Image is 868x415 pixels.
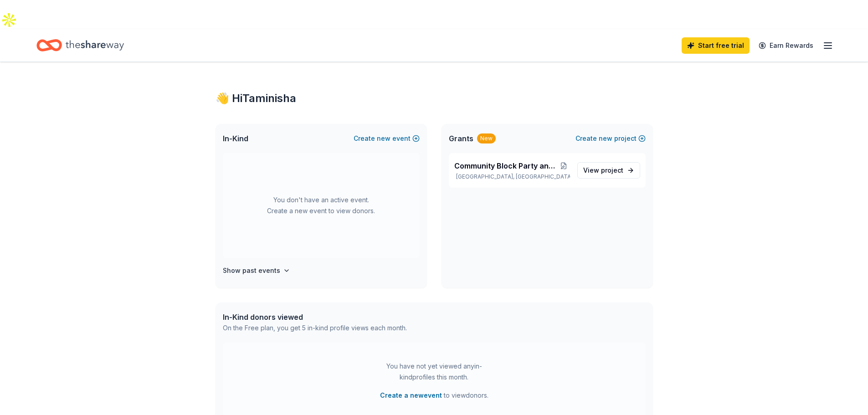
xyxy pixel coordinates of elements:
span: In-Kind [223,133,248,144]
div: You don't have an active event. Create a new event to view donors. [223,153,420,258]
a: View project [577,162,640,179]
span: Community Block Party and Wellness Fair [454,160,557,171]
div: You have not yet viewed any in-kind profiles this month. [377,361,491,383]
p: [GEOGRAPHIC_DATA], [GEOGRAPHIC_DATA] [454,173,570,180]
span: View [583,165,623,176]
div: 👋 Hi Taminisha [216,91,653,106]
button: Createnewevent [354,133,420,144]
h4: Show past events [223,265,280,276]
a: Home [36,35,124,56]
a: Earn Rewards [753,37,819,54]
span: new [599,133,612,144]
span: new [377,133,390,144]
a: Start free trial [682,37,750,54]
button: Createnewproject [575,133,646,144]
button: Create a newevent [380,390,442,401]
span: project [601,166,623,174]
div: In-Kind donors viewed [223,312,407,323]
div: On the Free plan, you get 5 in-kind profile views each month. [223,323,407,333]
div: New [477,133,496,143]
span: to view donors . [380,390,488,401]
span: Grants [449,133,473,144]
button: Show past events [223,265,290,276]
